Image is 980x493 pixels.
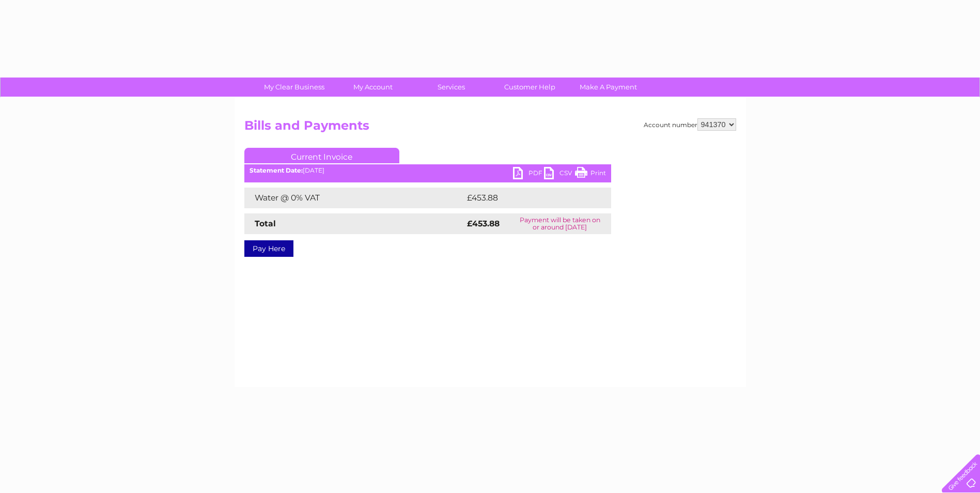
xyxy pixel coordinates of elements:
[566,78,651,97] a: Make A Payment
[244,148,399,163] a: Current Invoice
[244,118,736,138] h2: Bills and Payments
[255,219,276,228] strong: Total
[509,213,611,234] td: Payment will be taken on or around [DATE]
[467,219,500,228] strong: £453.88
[575,167,606,182] a: Print
[644,118,736,131] div: Account number
[487,78,572,97] a: Customer Help
[330,78,415,97] a: My Account
[244,167,611,174] div: [DATE]
[464,188,593,208] td: £453.88
[513,167,544,182] a: PDF
[409,78,494,97] a: Services
[244,240,293,257] a: Pay Here
[250,166,303,174] b: Statement Date:
[244,188,464,208] td: Water @ 0% VAT
[252,78,337,97] a: My Clear Business
[544,167,575,182] a: CSV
